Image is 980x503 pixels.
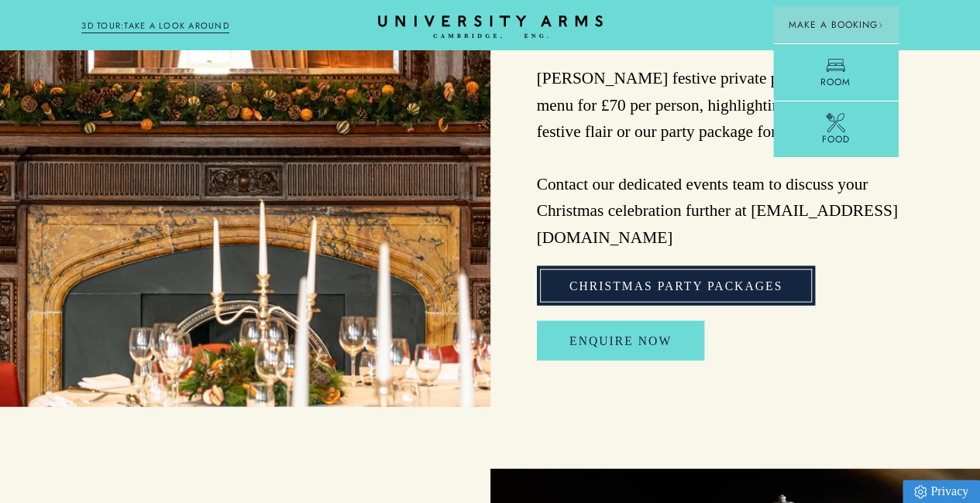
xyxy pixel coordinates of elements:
[822,132,850,146] span: Food
[773,6,899,43] button: Make a BookingArrow icon
[789,18,883,32] span: Make a Booking
[878,22,883,28] img: Arrow icon
[81,19,229,33] a: 3D TOUR:TAKE A LOOK AROUND
[537,65,899,250] p: [PERSON_NAME] festive private party 3-course menu for £70 per person, highlighting our chef's fes...
[773,43,899,101] a: Room
[914,485,927,498] img: Privacy
[903,480,980,503] a: Privacy
[773,101,899,158] a: Food
[537,266,815,306] a: Christmas Party Packages
[537,321,704,361] a: Enquire Now
[820,75,851,89] span: Room
[378,15,603,39] a: Home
